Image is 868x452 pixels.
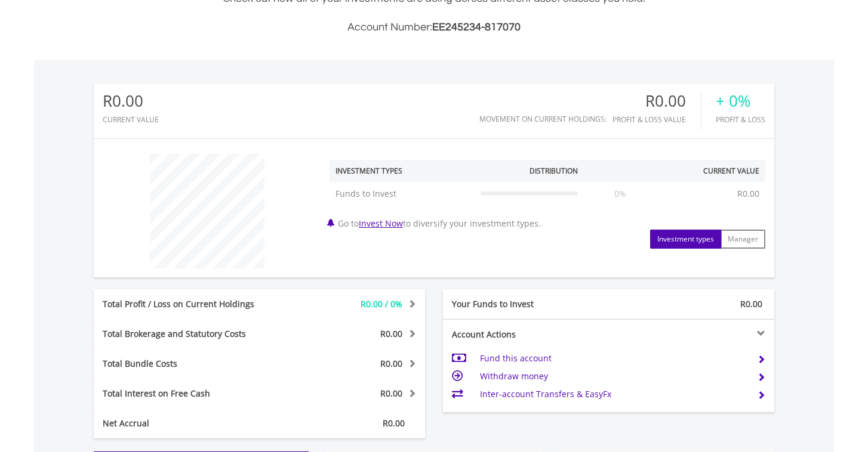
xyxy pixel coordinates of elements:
th: Current Value [656,160,765,182]
div: Account Actions [443,329,609,340]
span: R0.00 [383,417,405,429]
a: Invest Now [359,218,403,229]
div: Profit & Loss [716,116,765,123]
td: Fund this account [480,349,748,367]
span: R0.00 [740,298,762,309]
span: EE245234-817070 [432,21,521,33]
td: 0% [584,182,657,206]
div: Movement on Current Holdings: [479,115,607,123]
span: R0.00 [380,358,402,369]
div: R0.00 [612,92,701,110]
div: Distribution [530,166,578,176]
button: Manager [721,230,765,249]
div: Net Accrual [94,417,287,429]
td: Funds to Invest [330,182,475,206]
div: Total Bundle Costs [94,358,287,370]
div: + 0% [716,92,765,110]
div: Go to to diversify your investment types. [321,148,774,249]
div: R0.00 [103,92,159,110]
button: Investment types [650,230,721,249]
th: Investment Types [330,160,475,182]
td: R0.00 [731,182,765,206]
span: R0.00 [380,328,402,339]
div: Total Interest on Free Cash [94,388,287,400]
td: Inter-account Transfers & EasyFx [480,385,748,403]
td: Withdraw money [480,367,748,385]
div: Total Profit / Loss on Current Holdings [94,298,287,310]
h3: Account Number: [94,19,774,36]
div: Your Funds to Invest [443,298,609,310]
span: R0.00 [380,388,402,399]
div: CURRENT VALUE [103,116,159,123]
span: R0.00 / 0% [361,298,402,309]
div: Profit & Loss Value [612,116,701,123]
div: Total Brokerage and Statutory Costs [94,328,287,340]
